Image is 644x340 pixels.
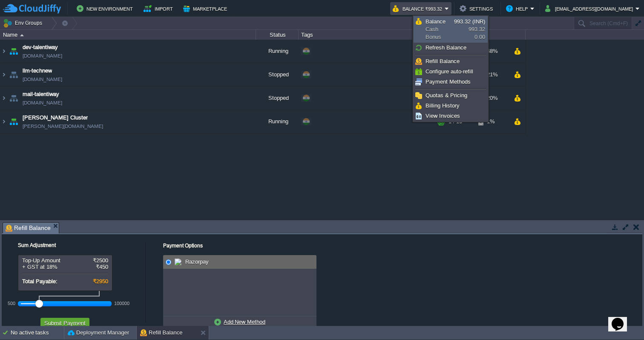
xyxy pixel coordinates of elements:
[545,3,635,14] button: [EMAIL_ADDRESS][DOMAIN_NAME]
[23,52,62,60] a: [DOMAIN_NAME]
[425,58,460,64] span: Refill Balance
[256,63,299,86] div: Stopped
[224,319,265,325] u: Add New Method
[425,18,454,41] span: Cash Bonus
[3,3,61,14] img: CloudJiffy
[1,30,256,40] div: Name
[3,17,45,29] button: Env Groups
[425,113,460,119] span: View Invoices
[183,3,230,14] button: Marketplace
[393,3,445,14] button: Balance ₹993.32
[8,110,20,133] img: AMDAwAAAACH5BAEAAAAALAAAAAABAAEAAAICRAEAOw==
[22,264,108,270] div: + GST at 18%
[414,111,487,121] a: View Invoices
[6,242,56,248] label: Sum Adjustment
[114,301,129,306] div: 100000
[425,68,473,75] span: Configure auto-refill
[0,63,7,86] img: AMDAwAAAACH5BAEAAAAALAAAAAABAAEAAAICRAEAOw==
[23,99,62,107] a: [DOMAIN_NAME]
[93,257,108,264] span: ₹2500
[299,30,434,40] div: Tags
[20,34,24,36] img: AMDAwAAAACH5BAEAAAAALAAAAAABAAEAAAICRAEAOw==
[414,91,487,100] a: Quotas & Pricing
[454,18,485,40] span: 993.32 0.00
[256,87,299,110] div: Stopped
[0,87,7,110] img: AMDAwAAAACH5BAEAAAAALAAAAAABAAEAAAICRAEAOw==
[460,3,495,14] button: Settings
[140,328,183,337] button: Refill Balance
[212,317,267,327] a: Add New Method
[68,328,129,337] button: Deployment Manager
[425,78,471,85] span: Payment Methods
[96,264,108,270] span: ₹450
[163,243,203,249] label: Payment Options
[8,40,20,63] img: AMDAwAAAACH5BAEAAAAALAAAAAABAAEAAAICRAEAOw==
[414,101,487,110] a: Billing History
[23,43,58,52] a: dev-talentiway
[8,87,20,110] img: AMDAwAAAACH5BAEAAAAALAAAAAABAAEAAAICRAEAOw==
[6,223,51,233] span: Refill Balance
[608,306,635,331] iframe: chat widget
[478,110,506,133] div: 1%
[23,90,59,99] a: mail-talentiway
[0,40,7,63] img: AMDAwAAAACH5BAEAAAAALAAAAAABAAEAAAICRAEAOw==
[414,67,487,76] a: Configure auto-refill
[23,67,52,75] a: llm-technew
[93,278,108,285] span: ₹2950
[22,278,108,285] div: Total Payable:
[425,92,467,99] span: Quotas & Pricing
[22,257,108,264] div: Top-Up Amount
[425,44,466,51] span: Refresh Balance
[23,113,88,122] a: [PERSON_NAME] Cluster
[414,77,487,87] a: Payment Methods
[425,102,460,109] span: Billing History
[478,40,506,63] div: 48%
[414,57,487,66] a: Refill Balance
[506,3,530,14] button: Help
[23,75,62,84] span: [DOMAIN_NAME]
[8,63,20,86] img: AMDAwAAAACH5BAEAAAAALAAAAAABAAEAAAICRAEAOw==
[256,110,299,133] div: Running
[183,259,209,265] span: Razorpay
[42,319,88,327] button: Submit Payment
[256,40,299,63] div: Running
[414,17,487,42] a: BalanceCashBonus993.32 (INR)993.320.00
[0,110,7,133] img: AMDAwAAAACH5BAEAAAAALAAAAAABAAEAAAICRAEAOw==
[8,301,15,306] div: 500
[144,3,175,14] button: Import
[77,3,135,14] button: New Environment
[478,63,506,86] div: 21%
[256,30,298,40] div: Status
[414,43,487,52] a: Refresh Balance
[11,326,64,340] div: No active tasks
[425,18,446,25] span: Balance
[23,122,103,131] a: [PERSON_NAME][DOMAIN_NAME]
[454,18,485,25] span: 993.32 (INR)
[478,87,506,110] div: 20%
